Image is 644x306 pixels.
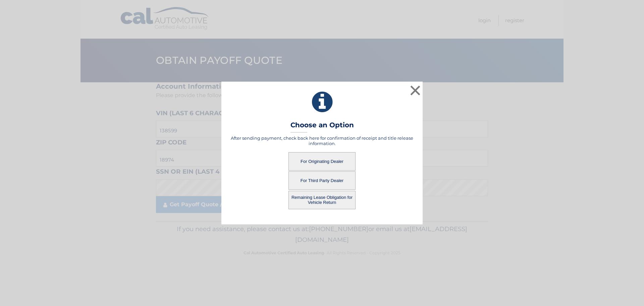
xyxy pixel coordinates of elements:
button: For Originating Dealer [288,152,356,171]
h5: After sending payment, check back here for confirmation of receipt and title release information. [230,135,414,146]
button: For Third Party Dealer [288,171,356,190]
h3: Choose an Option [290,121,354,133]
button: Remaining Lease Obligation for Vehicle Return [288,191,356,209]
button: × [409,84,422,97]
